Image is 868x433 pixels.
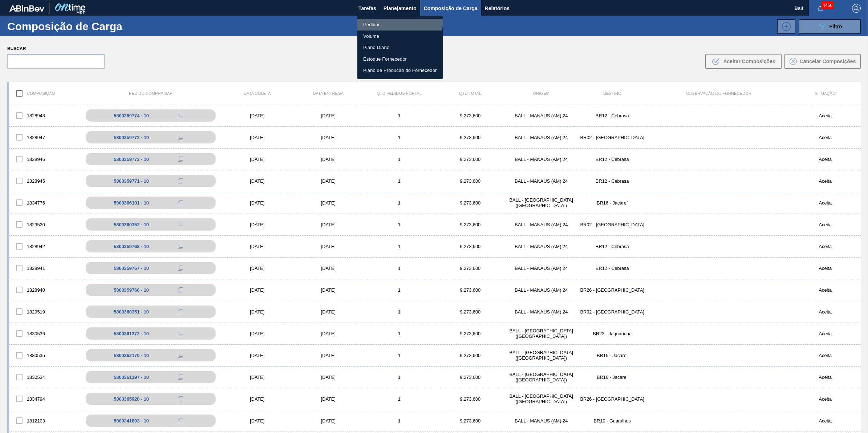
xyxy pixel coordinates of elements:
[357,19,443,31] a: Pedidos
[357,65,443,76] a: Plano de Produção do Fornecedor
[357,53,443,65] a: Estoque Fornecedor
[357,31,443,42] a: Volume
[357,42,443,53] a: Plano Diário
